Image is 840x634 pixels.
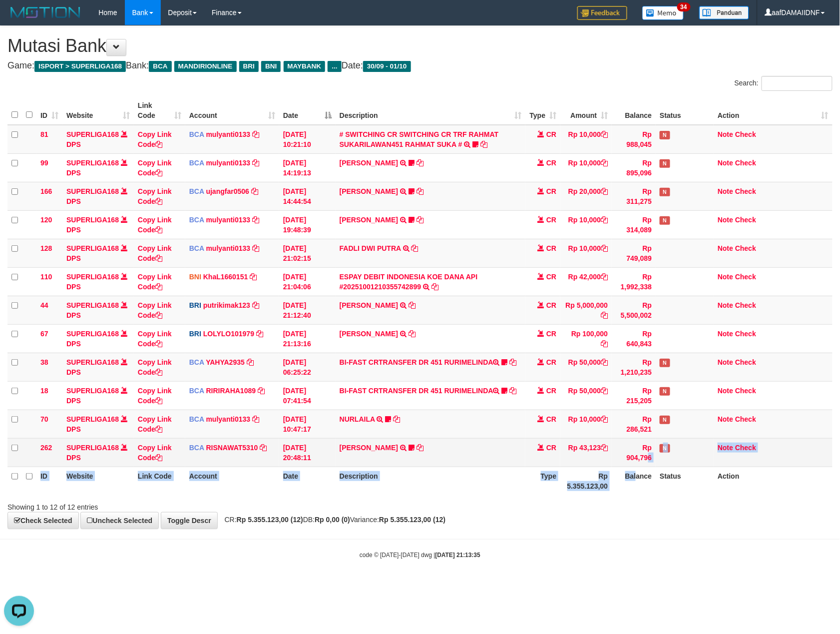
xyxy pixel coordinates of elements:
input: Search: [762,76,833,91]
a: mulyanti0133 [206,130,251,138]
a: RISNAWAT5310 [206,444,258,452]
td: [DATE] 21:13:16 [279,324,336,353]
a: # SWITCHING CR SWITCHING CR TRF RAHMAT SUKARILAWAN451 RAHMAT SUKA # [340,130,499,148]
a: NURLAILA [340,415,375,423]
td: [DATE] 21:02:15 [279,239,336,267]
span: Has Note [660,188,670,196]
a: SUPERLIGA168 [66,216,119,224]
a: SUPERLIGA168 [66,444,119,452]
td: DPS [62,153,134,182]
span: 99 [40,159,48,167]
a: Copy Rp 10,000 to clipboard [601,159,608,167]
a: Copy NOVEN ELING PRAYOG to clipboard [417,187,423,195]
td: Rp 10,000 [560,125,612,154]
td: [DATE] 21:04:06 [279,267,336,296]
span: Has Note [660,416,670,424]
a: Check [735,415,756,423]
span: BRI [239,61,259,72]
td: Rp 20,000 [560,182,612,210]
a: LOLYLO101979 [203,330,254,338]
span: 67 [40,330,48,338]
th: Amount: activate to sort column ascending [560,96,612,125]
th: Link Code [134,467,185,495]
span: 262 [40,444,52,452]
a: putrikimak123 [203,301,250,309]
a: Copy Link Code [138,159,172,177]
th: Balance [612,467,656,495]
span: BCA [149,61,171,72]
a: Copy Link Code [138,130,172,148]
a: Copy mulyanti0133 to clipboard [252,130,259,138]
td: Rp 10,000 [560,210,612,239]
a: RIRIRAHA1089 [206,387,256,395]
a: Copy Link Code [138,273,172,291]
span: CR [546,358,556,366]
a: SUPERLIGA168 [66,415,119,423]
span: 18 [40,387,48,395]
img: Feedback.jpg [577,6,627,20]
span: CR [546,216,556,224]
a: Copy Rp 20,000 to clipboard [601,187,608,195]
a: Copy mulyanti0133 to clipboard [252,159,259,167]
a: Note [718,244,733,252]
span: Has Note [660,359,670,367]
td: [DATE] 21:12:40 [279,296,336,324]
th: Account [185,467,279,495]
a: Check [735,216,756,224]
a: YAHYA2935 [206,358,245,366]
th: Date [279,467,336,495]
span: BCA [189,216,204,224]
a: Copy Rp 5,000,000 to clipboard [601,311,608,319]
span: CR [546,244,556,252]
a: mulyanti0133 [206,159,251,167]
a: Copy Rp 43,123 to clipboard [601,444,608,452]
td: [DATE] 19:48:39 [279,210,336,239]
span: BCA [189,244,204,252]
td: DPS [62,438,134,467]
td: DPS [62,267,134,296]
a: Note [718,358,733,366]
a: Note [718,216,733,224]
a: Copy KhaL1660151 to clipboard [250,273,257,281]
a: Copy Rp 42,000 to clipboard [601,273,608,281]
td: Rp 43,123 [560,438,612,467]
a: Copy mulyanti0133 to clipboard [252,415,259,423]
a: SUPERLIGA168 [66,387,119,395]
a: Note [718,301,733,309]
a: Check [735,444,756,452]
a: Toggle Descr [161,512,218,529]
th: ID [36,467,62,495]
td: DPS [62,353,134,381]
span: MANDIRIONLINE [174,61,237,72]
td: [DATE] 10:21:10 [279,125,336,154]
span: CR [546,301,556,309]
a: KhaL1660151 [203,273,248,281]
span: Has Note [660,216,670,225]
td: BI-FAST CRTRANSFER DR 451 RURIMELINDA [336,381,526,410]
th: Website: activate to sort column ascending [62,96,134,125]
td: [DATE] 10:47:17 [279,410,336,438]
th: Link Code: activate to sort column ascending [134,96,185,125]
th: Date: activate to sort column descending [279,96,336,125]
td: Rp 311,275 [612,182,656,210]
a: Copy Rp 50,000 to clipboard [601,387,608,395]
span: CR [546,387,556,395]
td: Rp 50,000 [560,353,612,381]
td: Rp 988,045 [612,125,656,154]
a: [PERSON_NAME] [340,444,398,452]
td: Rp 10,000 [560,153,612,182]
a: ujangfar0506 [206,187,249,195]
td: Rp 100,000 [560,324,612,353]
span: 128 [40,244,52,252]
span: MAYBANK [284,61,326,72]
td: [DATE] 20:48:11 [279,438,336,467]
a: Copy Link Code [138,387,172,405]
strong: Rp 0,00 (0) [315,516,350,524]
a: SUPERLIGA168 [66,330,119,338]
span: 34 [677,2,691,11]
span: BCA [189,387,204,395]
td: Rp 1,210,235 [612,353,656,381]
strong: [DATE] 21:13:35 [435,552,480,559]
a: Copy mulyanti0133 to clipboard [252,216,259,224]
small: code © [DATE]-[DATE] dwg | [360,552,480,559]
